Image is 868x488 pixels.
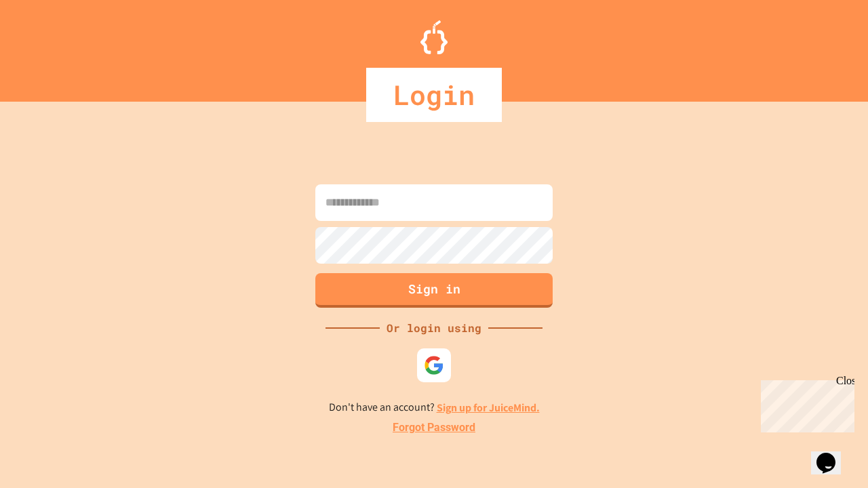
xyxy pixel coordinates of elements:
img: google-icon.svg [424,355,444,375]
a: Sign up for JuiceMind. [437,401,540,415]
img: Logo.svg [420,20,448,54]
p: Don't have an account? [329,399,540,416]
div: Chat with us now!Close [5,5,94,86]
iframe: chat widget [811,434,854,474]
button: Sign in [315,273,553,308]
a: Forgot Password [393,420,475,436]
iframe: chat widget [755,375,854,432]
div: Login [366,68,502,122]
div: Or login using [380,320,488,336]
